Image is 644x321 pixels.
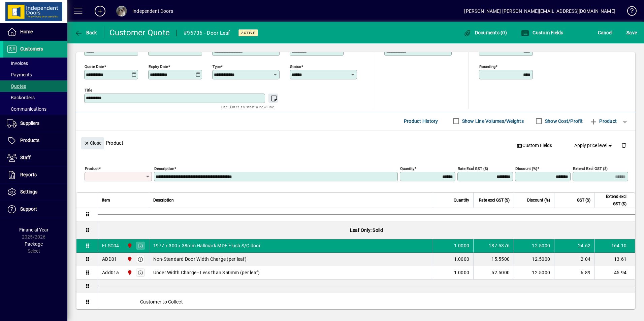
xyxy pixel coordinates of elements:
[67,27,104,39] app-page-header-button: Back
[84,138,101,149] span: Close
[3,184,67,201] a: Settings
[3,149,67,166] a: Staff
[3,24,67,40] a: Home
[20,189,37,194] span: Settings
[20,29,33,34] span: Home
[3,115,67,132] a: Suppliers
[25,241,43,247] span: Package
[149,64,168,69] mat-label: Expiry date
[20,155,31,160] span: Staff
[73,27,99,39] button: Back
[102,256,117,262] div: ADD01
[554,239,594,253] td: 24.62
[102,269,119,276] div: Add01a
[404,116,438,127] span: Product History
[401,115,441,127] button: Product History
[478,269,510,276] div: 52.5000
[479,64,495,69] mat-label: Rounding
[400,166,414,171] mat-label: Quantity
[554,266,594,280] td: 6.89
[20,120,39,126] span: Suppliers
[3,132,67,149] a: Products
[454,197,469,204] span: Quantity
[20,206,37,212] span: Support
[85,87,92,92] mat-label: Title
[625,27,639,39] button: Save
[461,118,524,124] label: Show Line Volumes/Weights
[74,30,97,35] span: Back
[515,166,537,171] mat-label: Discount (%)
[3,167,67,183] a: Reports
[7,72,32,77] span: Payments
[464,6,615,16] div: [PERSON_NAME] [PERSON_NAME][EMAIL_ADDRESS][DOMAIN_NAME]
[454,256,470,262] span: 1.0000
[594,253,635,266] td: 13.61
[599,193,626,208] span: Extend excl GST ($)
[20,138,39,143] span: Products
[3,201,67,218] a: Support
[154,166,174,171] mat-label: Description
[102,197,110,204] span: Item
[213,64,221,69] mat-label: Type
[554,253,594,266] td: 2.04
[153,256,247,262] span: Non-Standard Door Width Charge (per leaf)
[81,137,104,149] button: Close
[574,142,613,149] span: Apply price level
[20,46,43,51] span: Customers
[626,27,637,38] span: ave
[20,172,37,177] span: Reports
[463,30,507,35] span: Documents (0)
[544,118,583,124] label: Show Cost/Profit
[7,106,46,112] span: Communications
[514,266,554,280] td: 12.5000
[594,266,635,280] td: 45.94
[577,197,590,204] span: GST ($)
[102,242,119,249] div: FLSC04
[594,239,635,253] td: 164.10
[596,27,614,39] button: Cancel
[19,227,49,233] span: Financial Year
[98,221,635,239] div: Leaf Only: Solid
[461,27,509,39] button: Documents (0)
[454,269,470,276] span: 1.0000
[598,27,613,38] span: Cancel
[514,253,554,266] td: 12.5000
[527,197,550,204] span: Discount (%)
[85,166,99,171] mat-label: Product
[519,27,565,39] button: Custom Fields
[125,269,133,276] span: Christchurch
[125,255,133,263] span: Christchurch
[616,137,632,153] button: Delete
[458,166,488,171] mat-label: Rate excl GST ($)
[3,103,67,115] a: Communications
[7,83,26,89] span: Quotes
[589,116,617,127] span: Product
[7,95,35,100] span: Backorders
[290,64,301,69] mat-label: Status
[572,139,616,151] button: Apply price level
[3,80,67,92] a: Quotes
[153,197,174,204] span: Description
[7,61,28,66] span: Invoices
[241,31,255,35] span: Active
[514,239,554,253] td: 12.5000
[3,58,67,69] a: Invoices
[454,242,470,249] span: 1.0000
[153,269,260,276] span: Under Width Charge - Less than 350mm (per leaf)
[478,256,510,262] div: 15.5500
[626,30,629,35] span: S
[514,139,555,151] button: Custom Fields
[573,166,608,171] mat-label: Extend excl GST ($)
[111,5,132,17] button: Profile
[76,131,635,155] div: Product
[3,92,67,103] a: Backorders
[586,115,620,127] button: Product
[85,64,104,69] mat-label: Quote date
[478,242,510,249] div: 187.5376
[521,30,563,35] span: Custom Fields
[132,6,173,16] div: Independent Doors
[153,242,261,249] span: 1977 x 300 x 38mm Hallmark MDF Flush S/C door
[516,142,552,149] span: Custom Fields
[98,293,635,311] div: Customer to Collect
[616,142,632,148] app-page-header-button: Delete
